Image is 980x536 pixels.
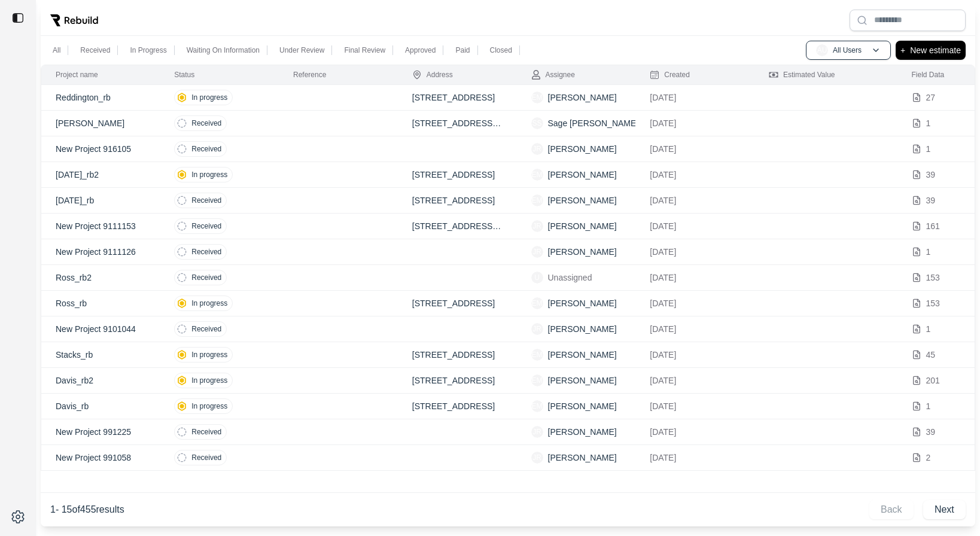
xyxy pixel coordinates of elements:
p: 1 [926,246,931,258]
p: Ross_rb [56,297,145,309]
span: EM [531,297,543,309]
p: In Progress [130,45,166,55]
p: Received [191,427,221,437]
p: Received [191,118,221,128]
span: AU [816,44,828,56]
p: In progress [191,350,227,360]
p: Received [191,196,221,205]
p: 39 [926,169,936,181]
td: [STREET_ADDRESS] [398,368,517,394]
p: New Project 9111126 [56,246,145,258]
button: Next [923,500,966,519]
p: [DATE] [650,169,740,181]
p: 2 [926,452,931,464]
p: 153 [926,297,940,309]
p: [DATE]_rb2 [56,169,145,181]
p: New Project 991225 [56,426,145,438]
p: Sage [PERSON_NAME] [548,117,639,129]
p: New Project 9111153 [56,220,145,232]
p: [DATE] [650,297,740,309]
p: Unassigned [548,272,592,284]
div: Address [412,70,453,80]
span: JR [531,143,543,155]
p: Received [191,221,221,231]
p: Paid [455,45,470,55]
td: [STREET_ADDRESS] [398,342,517,368]
p: [PERSON_NAME] [548,452,617,464]
p: [PERSON_NAME] [548,169,617,181]
div: Status [174,70,194,80]
p: Davis_rb [56,400,145,412]
p: [PERSON_NAME] [548,426,617,438]
p: [DATE] [650,220,740,232]
img: toggle sidebar [12,12,24,24]
span: EM [531,169,543,181]
td: [STREET_ADDRESS][US_STATE] [398,214,517,239]
p: In progress [191,170,227,179]
td: [STREET_ADDRESS][PERSON_NAME] [398,111,517,136]
p: Under Review [279,45,324,55]
p: Final Review [344,45,385,55]
p: 1 [926,400,931,412]
div: Estimated Value [769,70,835,80]
p: [DATE] [650,426,740,438]
p: New Project 991058 [56,452,145,464]
p: In progress [191,376,227,385]
td: [STREET_ADDRESS] [398,291,517,316]
img: Rebuild [50,14,98,26]
span: JR [531,323,543,335]
p: All [53,45,60,55]
p: [PERSON_NAME] [548,374,617,386]
p: [PERSON_NAME] [548,220,617,232]
p: [PERSON_NAME] [548,92,617,103]
p: New Project 9101044 [56,323,145,335]
td: [STREET_ADDRESS] [398,162,517,188]
p: Received [191,247,221,257]
p: In progress [191,299,227,308]
div: Project name [56,70,98,80]
button: AUAll Users [806,41,891,60]
span: EM [531,374,543,386]
p: [DATE] [650,349,740,361]
p: [DATE] [650,323,740,335]
p: [DATE] [650,194,740,206]
img: in-progress.svg [177,93,187,102]
span: EM [531,400,543,412]
p: Ross_rb2 [56,272,145,284]
span: EM [531,194,543,206]
p: All Users [833,45,862,55]
p: [PERSON_NAME] [548,246,617,258]
img: in-progress.svg [177,376,187,385]
p: Approved [405,45,436,55]
span: SS [531,117,543,129]
td: [STREET_ADDRESS] [398,394,517,419]
button: +New estimate [896,41,966,60]
p: [PERSON_NAME] [548,400,617,412]
p: 45 [926,349,936,361]
p: 1 [926,143,931,155]
span: JR [531,220,543,232]
p: [PERSON_NAME] [548,323,617,335]
img: in-progress.svg [177,350,187,360]
div: Field Data [912,70,945,80]
div: Created [650,70,690,80]
div: Assignee [531,70,575,80]
p: New estimate [910,43,961,57]
p: 1 [926,323,931,335]
p: 201 [926,374,940,386]
div: Reference [293,70,326,80]
p: [PERSON_NAME] [548,349,617,361]
p: [DATE] [650,400,740,412]
p: [PERSON_NAME] [548,297,617,309]
p: Received [80,45,110,55]
p: Received [191,273,221,282]
span: JR [531,246,543,258]
p: Received [191,324,221,334]
p: [DATE] [650,143,740,155]
p: [PERSON_NAME] [56,117,145,129]
p: 153 [926,272,940,284]
p: 39 [926,194,936,206]
span: JR [531,452,543,464]
span: JR [531,426,543,438]
p: [DATE]_rb [56,194,145,206]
